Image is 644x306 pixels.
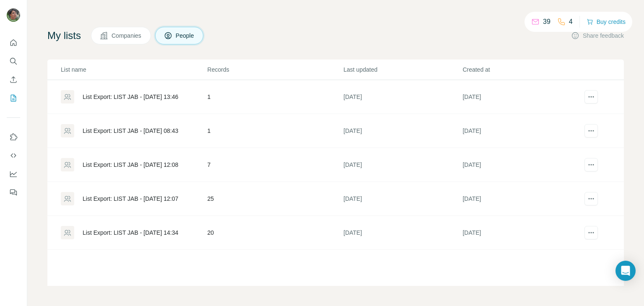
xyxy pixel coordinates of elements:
[7,130,20,145] button: Use Surfe on LinkedIn
[207,182,343,216] td: 25
[83,93,178,101] div: List Export: LIST JAB - [DATE] 13:46
[7,8,20,22] img: Avatar
[584,192,598,205] button: actions
[208,65,343,74] p: Records
[343,216,462,250] td: [DATE]
[207,216,343,250] td: 20
[83,228,178,237] div: List Export: LIST JAB - [DATE] 14:34
[61,65,207,74] p: List name
[462,182,581,216] td: [DATE]
[83,161,178,169] div: List Export: LIST JAB - [DATE] 12:08
[343,182,462,216] td: [DATE]
[83,194,178,203] div: List Export: LIST JAB - [DATE] 12:07
[569,17,573,27] p: 4
[112,31,142,40] span: Companies
[7,148,20,163] button: Use Surfe API
[462,148,581,182] td: [DATE]
[343,65,462,74] p: Last updated
[83,127,178,135] div: List Export: LIST JAB - [DATE] 08:43
[587,16,626,28] button: Buy credits
[462,216,581,250] td: [DATE]
[207,114,343,148] td: 1
[462,80,581,114] td: [DATE]
[207,80,343,114] td: 1
[615,261,636,281] div: Open Intercom Messenger
[584,158,598,171] button: actions
[584,90,598,104] button: actions
[343,80,462,114] td: [DATE]
[7,35,20,50] button: Quick start
[462,114,581,148] td: [DATE]
[176,31,195,40] span: People
[462,65,581,74] p: Created at
[584,124,598,137] button: actions
[343,148,462,182] td: [DATE]
[47,29,81,42] h4: My lists
[7,54,20,69] button: Search
[7,91,20,106] button: My lists
[584,226,598,239] button: actions
[343,114,462,148] td: [DATE]
[7,72,20,87] button: Enrich CSV
[571,31,624,40] button: Share feedback
[543,17,551,27] p: 39
[207,148,343,182] td: 7
[7,166,20,182] button: Dashboard
[7,185,20,200] button: Feedback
